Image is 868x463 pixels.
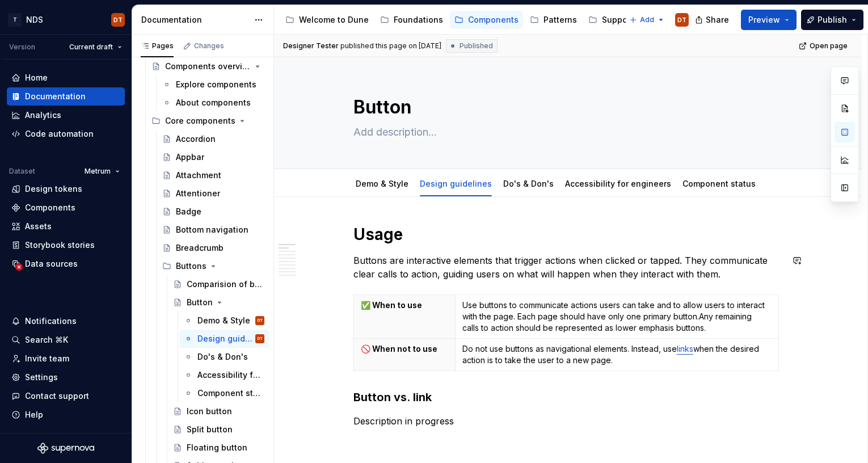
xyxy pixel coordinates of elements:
div: Search ⌘K [25,334,68,346]
div: Component status [197,388,262,399]
div: Foundations [394,14,443,26]
p: Buttons are interactive elements that trigger actions when clicked or tapped. They communicate cl... [353,254,782,281]
div: Support [602,14,633,26]
div: Do's & Don's [197,351,248,363]
a: Patterns [525,11,582,29]
div: Split button [187,424,233,435]
div: Badge [176,206,201,217]
div: NDS [26,14,43,26]
div: Home [25,72,48,83]
a: Split button [168,420,269,439]
button: TNDSDT [2,7,129,32]
div: Components [468,14,519,26]
div: Button [187,297,213,308]
div: Appbar [176,151,204,163]
a: Explore components [158,75,269,94]
a: Welcome to Dune [281,11,373,29]
div: Accordion [176,133,216,145]
a: Do's & Don's [179,348,269,366]
div: Analytics [25,110,61,121]
span: Preview [748,14,780,26]
div: DT [677,15,686,24]
div: Help [25,409,43,420]
div: Changes [194,41,224,50]
h3: Button vs. link [353,389,782,405]
div: Core components [165,115,235,127]
a: Components [450,11,523,29]
a: Data sources [7,255,125,273]
div: Notifications [25,315,77,327]
span: Publish [818,14,847,26]
a: Component status [179,384,269,402]
a: Icon button [168,402,269,420]
a: Accordion [158,130,269,148]
button: Metrum [79,163,125,179]
div: Components [25,202,75,213]
a: Home [7,69,125,87]
div: T [8,13,22,27]
div: Settings [25,372,58,383]
button: Search ⌘K [7,331,125,349]
a: Supernova Logo [37,443,94,454]
div: Accessibility for engineers [197,369,262,381]
div: Page tree [281,9,623,31]
textarea: Button [351,94,780,121]
a: Breadcrumb [158,239,269,257]
span: Published [460,41,493,50]
button: Preview [741,10,797,30]
button: Contact support [7,387,125,405]
div: Welcome to Dune [299,14,369,26]
div: Dataset [9,167,35,176]
a: Badge [158,203,269,221]
button: Share [689,10,736,30]
div: Accessibility for engineers [561,171,676,195]
a: Storybook stories [7,236,125,254]
a: Comparision of buttons [168,275,269,293]
div: Invite team [25,353,69,364]
div: Component status [678,171,760,195]
h1: Usage [353,224,782,245]
button: Help [7,406,125,424]
span: Current draft [69,43,113,52]
span: Add [640,15,654,24]
div: Bottom navigation [176,224,248,235]
a: Accessibility for engineers [179,366,269,384]
a: Accessibility for engineers [565,179,671,188]
button: Current draft [64,39,127,55]
a: Documentation [7,87,125,106]
div: Patterns [543,14,577,26]
div: Demo & Style [197,315,250,326]
div: Buttons [176,260,207,272]
div: Icon button [187,406,232,417]
a: Demo & Style [356,179,408,188]
div: DT [258,315,263,326]
span: Share [706,14,729,26]
p: ✅ When to use [361,300,448,311]
a: Bottom navigation [158,221,269,239]
a: Design tokens [7,180,125,198]
a: Support [584,11,638,29]
div: DT [113,15,123,24]
div: Design guidelines [415,171,496,195]
button: Add [626,12,668,28]
div: Code automation [25,128,94,140]
a: Components [7,199,125,217]
a: Analytics [7,106,125,124]
div: Core components [147,112,269,130]
p: 🚫 When not to use [361,343,448,355]
div: Storybook stories [25,239,95,251]
a: Code automation [7,125,125,143]
a: Settings [7,368,125,386]
a: Demo & StyleDT [179,312,269,330]
div: Comparision of buttons [187,279,262,290]
div: Design tokens [25,183,82,195]
a: Open page [795,38,853,54]
div: DT [258,333,263,344]
div: About components [176,97,251,108]
a: Button [168,293,269,312]
div: published this page on [DATE] [340,41,441,50]
div: Version [9,43,35,52]
a: Do's & Don's [503,179,554,188]
a: Design guidelinesDT [179,330,269,348]
p: Do not use buttons as navigational elements. Instead, use when the desired action is to take the ... [462,343,772,366]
